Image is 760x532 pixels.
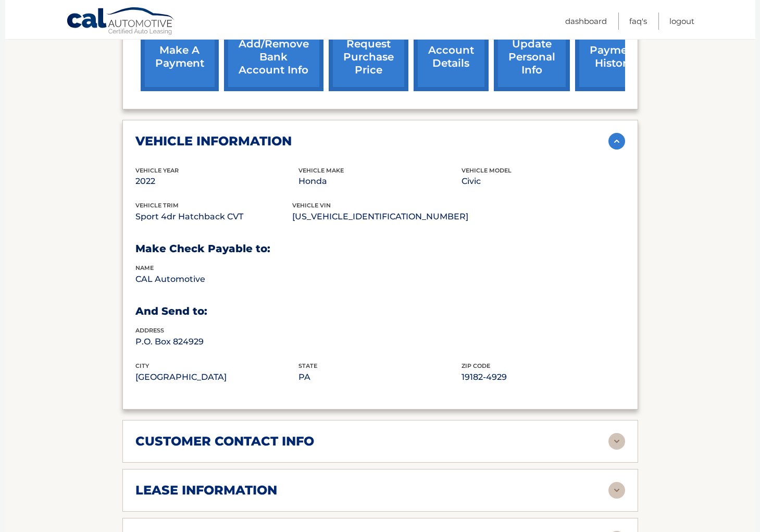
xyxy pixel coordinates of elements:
[135,305,625,318] h3: And Send to:
[608,133,625,150] img: accordion-active.svg
[462,370,625,385] p: 19182-4929
[292,202,331,209] span: vehicle vin
[224,23,323,91] a: Add/Remove bank account info
[135,264,154,271] span: name
[135,434,314,449] h2: customer contact info
[414,23,489,91] a: account details
[135,174,298,189] p: 2022
[135,272,298,287] p: CAL Automotive
[135,242,625,255] h3: Make Check Payable to:
[298,167,344,174] span: vehicle make
[298,174,462,189] p: Honda
[292,209,468,224] p: [US_VEHICLE_IDENTIFICATION_NUMBER]
[135,482,277,498] h2: lease information
[565,13,607,30] a: Dashboard
[608,482,625,499] img: accordion-rest.svg
[135,167,179,174] span: vehicle Year
[629,13,647,30] a: FAQ's
[575,23,653,91] a: payment history
[135,335,298,349] p: P.O. Box 824929
[135,133,292,149] h2: vehicle information
[329,23,408,91] a: request purchase price
[462,174,625,189] p: Civic
[669,13,694,30] a: Logout
[462,167,512,174] span: vehicle model
[135,362,149,369] span: city
[66,7,176,37] a: Cal Automotive
[141,23,219,91] a: make a payment
[135,202,179,209] span: vehicle trim
[135,327,164,334] span: address
[135,370,298,385] p: [GEOGRAPHIC_DATA]
[608,433,625,450] img: accordion-rest.svg
[298,362,317,369] span: state
[494,23,570,91] a: update personal info
[298,370,462,385] p: PA
[462,362,490,369] span: zip code
[135,209,292,224] p: Sport 4dr Hatchback CVT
